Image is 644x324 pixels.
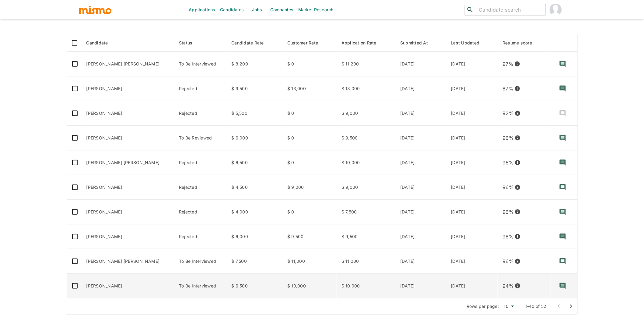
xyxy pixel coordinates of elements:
[514,61,520,67] svg: View resume score details
[451,39,488,47] span: Last Updated
[282,126,337,150] td: $ 0
[337,200,395,224] td: $ 7,500
[502,158,514,167] p: 96 %
[446,249,498,274] td: [DATE]
[282,150,337,175] td: $ 0
[282,200,337,224] td: $ 0
[226,76,282,101] td: $ 9,500
[337,249,395,274] td: $ 11,000
[174,52,226,76] td: To Be Interviewed
[446,101,498,126] td: [DATE]
[502,60,513,68] p: 97 %
[174,76,226,101] td: Rejected
[66,34,578,298] table: enhanced table
[446,175,498,200] td: [DATE]
[515,209,521,215] svg: View resume score details
[555,180,570,195] button: recent-notes
[282,52,337,76] td: $ 0
[174,150,226,175] td: Rejected
[515,258,521,264] svg: View resume score details
[226,101,282,126] td: $ 5,500
[502,282,514,290] p: 94 %
[565,300,577,312] button: Go to next page
[282,249,337,274] td: $ 11,000
[515,110,521,116] svg: View resume score details
[174,249,226,274] td: To Be Interviewed
[555,279,570,293] button: recent-notes
[174,224,226,249] td: Rejected
[446,150,498,175] td: [DATE]
[395,200,446,224] td: [DATE]
[514,86,520,92] svg: View resume score details
[555,106,570,121] button: recent-notes
[337,150,395,175] td: $ 10,000
[174,126,226,150] td: To Be Reviewed
[502,232,514,241] p: 98 %
[174,175,226,200] td: Rejected
[502,302,516,311] div: 10
[226,224,282,249] td: $ 6,000
[515,184,521,190] svg: View resume score details
[337,274,395,298] td: $ 10,000
[502,257,514,266] p: 96 %
[82,101,174,126] td: [PERSON_NAME]
[395,175,446,200] td: [DATE]
[555,229,570,244] button: recent-notes
[395,101,446,126] td: [DATE]
[502,109,514,118] p: 92 %
[226,200,282,224] td: $ 4,000
[395,274,446,298] td: [DATE]
[82,126,174,150] td: [PERSON_NAME]
[179,39,201,47] span: Status
[515,135,521,141] svg: View resume score details
[282,224,337,249] td: $ 9,500
[174,101,226,126] td: Rejected
[226,150,282,175] td: $ 6,500
[282,175,337,200] td: $ 9,000
[82,52,174,76] td: [PERSON_NAME] [PERSON_NAME]
[395,126,446,150] td: [DATE]
[282,76,337,101] td: $ 13,000
[446,52,498,76] td: [DATE]
[337,52,395,76] td: $ 11,200
[337,175,395,200] td: $ 9,000
[226,274,282,298] td: $ 6,500
[515,234,521,240] svg: View resume score details
[226,52,282,76] td: $ 8,200
[446,224,498,249] td: [DATE]
[555,131,570,145] button: recent-notes
[502,84,513,93] p: 87 %
[502,39,540,47] span: Resume score
[555,155,570,170] button: recent-notes
[226,175,282,200] td: $ 4,500
[82,76,174,101] td: [PERSON_NAME]
[82,175,174,200] td: [PERSON_NAME]
[446,76,498,101] td: [DATE]
[400,39,436,47] span: Submitted At
[476,5,543,14] input: Candidate search
[502,208,514,216] p: 96 %
[337,224,395,249] td: $ 9,500
[82,274,174,298] td: [PERSON_NAME]
[555,254,570,269] button: recent-notes
[446,200,498,224] td: [DATE]
[282,101,337,126] td: $ 0
[395,52,446,76] td: [DATE]
[82,200,174,224] td: [PERSON_NAME]
[446,274,498,298] td: [DATE]
[282,274,337,298] td: $ 10,000
[395,249,446,274] td: [DATE]
[515,283,521,289] svg: View resume score details
[515,160,521,166] svg: View resume score details
[82,224,174,249] td: [PERSON_NAME]
[502,183,514,192] p: 96 %
[86,39,116,47] span: Candidate
[395,224,446,249] td: [DATE]
[287,39,326,47] span: Customer Rate
[231,39,272,47] span: Candidate Rate
[174,274,226,298] td: To Be Interviewed
[226,126,282,150] td: $ 6,000
[341,39,384,47] span: Application Rate
[337,126,395,150] td: $ 9,500
[82,150,174,175] td: [PERSON_NAME] [PERSON_NAME]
